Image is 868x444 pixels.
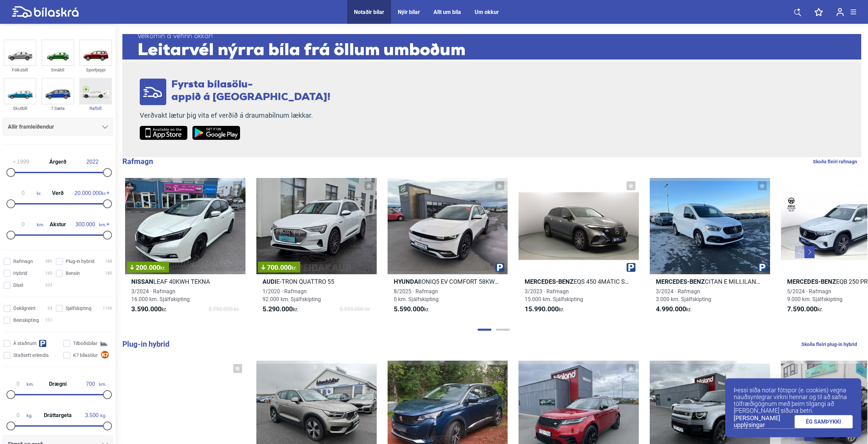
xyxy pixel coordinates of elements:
a: 700.000kr.AudiE-TRON QUATTRO 551/2020 · Rafmagn92.000 km. Sjálfskipting5.290.000kr.5.990.000 kr. [256,259,377,400]
b: 15.990.000 [525,385,559,394]
span: km. [10,381,34,387]
b: Mercedes-Benz [787,359,836,366]
b: 5.590.000 [394,385,424,394]
b: Rafmagn [122,238,153,246]
a: Um okkur [475,9,499,15]
a: Velkomin á vefinn okkar!Leitarvél nýrra bíla frá öllum umboðum [122,32,861,142]
span: kg. [83,412,106,418]
span: 188 [105,258,112,265]
span: Plug-in hybrid [66,258,95,265]
div: Smábíl [41,66,74,74]
h2: E-TRON QUATTRO 55 [256,358,377,366]
span: Tilboðsbílar [73,340,98,347]
p: Verðvakt lætur þig vita ef verðið á draumabílnum lækkar. [140,192,330,200]
span: 1/2020 · Rafmagn 92.000 km. Sjálfskipting [262,369,321,383]
div: Fólksbíll [4,66,36,74]
span: kr. [74,190,106,196]
span: Rafmagn [13,258,33,265]
a: 200.000kr.NissanLEAF 40KWH TEKNA3/2024 · Rafmagn16.000 km. Sjálfskipting3.590.000kr.3.790.000 kr. [125,259,245,400]
button: Previous [795,327,805,339]
span: km. [72,221,106,228]
span: Allir framleiðendur [8,122,54,132]
span: Verð [50,191,65,196]
h2: LEAF 40KWH TEKNA [125,358,245,366]
a: Skoða fleiri rafmagn [813,238,857,247]
span: Bensín [66,270,80,277]
span: 180 [105,270,112,277]
a: Nýir bílar [398,9,420,15]
span: Sjálfskipting [66,305,91,312]
button: Page 1 [478,409,491,411]
b: 4.990.000 [656,385,686,394]
b: 3.590.000 [131,385,161,394]
span: kr. [160,345,166,352]
span: 1106 [103,305,112,312]
span: Óskilgreint [13,305,36,312]
div: Skutbíll [4,104,36,112]
span: Staðsett erlendis [13,352,49,359]
span: 3.790.000 kr. [208,386,239,394]
span: km. [10,221,44,228]
span: 5/2024 · Rafmagn 9.000 km. Sjálfskipting [787,369,843,383]
span: Akstur [48,222,68,227]
span: Leitarvél nýrra bíla frá öllum umboðum [137,81,718,102]
span: kr. [291,345,297,352]
span: Beinskipting [13,317,39,324]
b: Hyundai [394,359,420,366]
b: Audi [262,359,276,366]
a: Mercedes-BenzCITAN E MILLILANGUR BUSINESS3/2024 · Rafmagn3.000 km. Sjálfskipting4.990.000kr. [650,259,770,400]
div: 7 Sæta [41,104,74,112]
a: Mercedes-BenzEQS 450 4MATIC SUV POWER3/2023 · Rafmagn15.000 km. Sjálfskipting15.990.000kr. [518,259,639,400]
span: Drægni [47,381,68,387]
a: Notaðir bílar [354,9,384,15]
span: km. [82,381,106,387]
span: kr. [656,386,692,394]
a: Allt um bíla [433,9,461,15]
a: [PERSON_NAME] upplýsingar [734,415,795,429]
b: Nissan [131,359,153,366]
span: 3/2024 · Rafmagn 16.000 km. Sjálfskipting [131,369,190,383]
span: 63 [48,305,52,312]
span: K7 bílasölur [73,352,98,359]
b: 5.290.000 [262,385,293,394]
a: ÉG SAMÞYKKI [795,415,853,428]
div: Sportjeppi [79,66,112,74]
span: 8/2025 · Rafmagn 0 km. Sjálfskipting [394,369,439,383]
span: Dráttargeta [42,413,73,418]
span: 151 [45,317,52,324]
h2: CITAN E MILLILANGUR BUSINESS [650,358,770,366]
p: Þessi síða notar fótspor (e. cookies) vegna nauðsynlegrar virkni hennar og til að safna tölfræðig... [734,387,853,414]
a: HyundaiIONIQ5 EV COMFORT 58KWH 2WD8/2025 · Rafmagn0 km. Sjálfskipting5.590.000kr. [388,259,508,400]
span: Hybrid [13,270,27,277]
span: 333 [45,282,52,289]
span: kr. [131,386,167,394]
b: Mercedes-Benz [525,359,574,366]
b: Mercedes-Benz [656,359,705,366]
h2: EQS 450 4MATIC SUV POWER [518,358,639,366]
span: kr. [262,386,298,394]
h2: IONIQ5 EV COMFORT 58KWH 2WD [388,358,508,366]
span: 3/2023 · Rafmagn 15.000 km. Sjálfskipting [525,369,583,383]
span: 385 [45,258,52,265]
span: 3/2024 · Rafmagn 3.000 km. Sjálfskipting [656,369,711,383]
span: Velkomin á vefinn okkar! [137,73,718,81]
span: Fyrsta bílasölu- appið á [GEOGRAPHIC_DATA]! [171,160,330,183]
span: kr. [394,386,429,394]
span: 169 [45,270,52,277]
span: 200.000 [130,345,166,351]
span: kr. [525,386,564,394]
span: kr. [10,190,41,196]
button: Next [804,327,815,339]
span: Á staðnum [13,340,36,347]
div: Rafbíll [79,104,112,112]
button: Page 2 [496,409,510,411]
img: user-login.svg [836,8,844,16]
span: Árgerð [48,159,68,165]
span: kg. [10,412,32,418]
span: 700.000 [261,345,297,351]
span: Dísel [13,282,23,289]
